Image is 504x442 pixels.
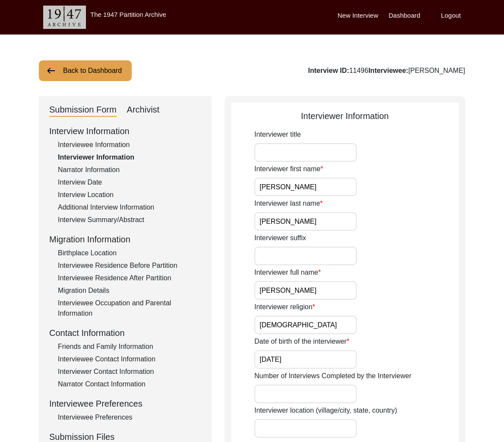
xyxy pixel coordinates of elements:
div: Interviewee Information [58,140,201,150]
label: Interviewer title [254,129,301,140]
label: Interviewer suffix [254,233,306,243]
div: Interview Date [58,177,201,188]
div: Interviewer Contact Information [58,367,201,377]
div: Submission Form [49,103,117,117]
b: Interview ID: [308,67,349,74]
div: Contact Information [49,326,201,339]
label: Dashboard [389,11,420,21]
label: Interviewer first name [254,164,323,174]
div: Interviewer Information [231,110,459,122]
div: Narrator Contact Information [58,379,201,389]
label: Interviewer last name [254,198,323,209]
label: Date of birth of the interviewer [254,336,349,347]
div: Interview Summary/Abstract [58,215,201,225]
div: Interviewee Residence After Partition [58,273,201,283]
div: Interview Location [58,190,201,200]
div: Additional Interview Information [58,202,201,213]
button: Back to Dashboard [39,60,132,81]
div: Migration Details [58,285,201,296]
div: Interviewee Preferences [49,397,201,410]
div: Interviewee Occupation and Parental Information [58,298,201,319]
label: Interviewer location (village/city, state, country) [254,405,397,416]
div: 11496 [PERSON_NAME] [308,66,465,76]
div: Interviewee Preferences [58,412,201,423]
div: Interviewee Contact Information [58,354,201,364]
label: Number of Interviews Completed by the Interviewer [254,371,412,381]
img: header-logo.png [43,6,86,29]
label: New Interview [338,11,378,21]
label: Logout [441,11,461,21]
div: Interview Information [49,125,201,138]
label: Interviewer full name [254,267,321,278]
div: Birthplace Location [58,248,201,258]
div: Narrator Information [58,165,201,175]
div: Friends and Family Information [58,342,201,352]
b: Interviewee: [368,67,408,74]
img: arrow-left.png [46,66,56,76]
div: Migration Information [49,233,201,246]
div: Archivist [127,103,160,117]
label: Interviewer religion [254,302,315,312]
div: Interviewee Residence Before Partition [58,260,201,271]
label: The 1947 Partition Archive [90,11,166,18]
div: Interviewer Information [58,152,201,163]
